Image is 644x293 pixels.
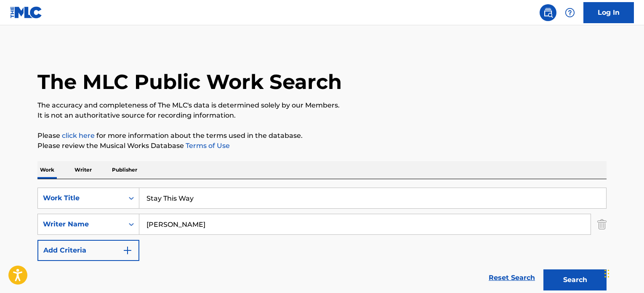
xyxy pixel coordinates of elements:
[43,193,119,203] div: Work Title
[43,219,119,229] div: Writer Name
[37,69,342,94] h1: The MLC Public Work Search
[122,245,133,255] img: 9d2ae6d4665cec9f34b9.svg
[37,131,607,141] p: Please for more information about the terms used in the database.
[543,269,607,290] button: Search
[109,161,140,179] p: Publisher
[72,161,94,179] p: Writer
[37,141,607,151] p: Please review the Musical Works Database
[540,4,556,21] a: Public Search
[562,4,578,21] div: Help
[37,240,139,261] button: Add Criteria
[62,132,95,140] a: click here
[184,142,230,150] a: Terms of Use
[37,100,607,110] p: The accuracy and completeness of The MLC's data is determined solely by our Members.
[604,261,609,286] div: Drag
[37,110,607,121] p: It is not an authoritative source for recording information.
[602,253,644,293] iframe: Chat Widget
[583,2,634,23] a: Log In
[597,214,607,235] img: Delete Criterion
[543,8,553,18] img: search
[484,269,539,287] a: Reset Search
[10,6,43,19] img: MLC Logo
[37,161,57,179] p: Work
[565,8,575,18] img: help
